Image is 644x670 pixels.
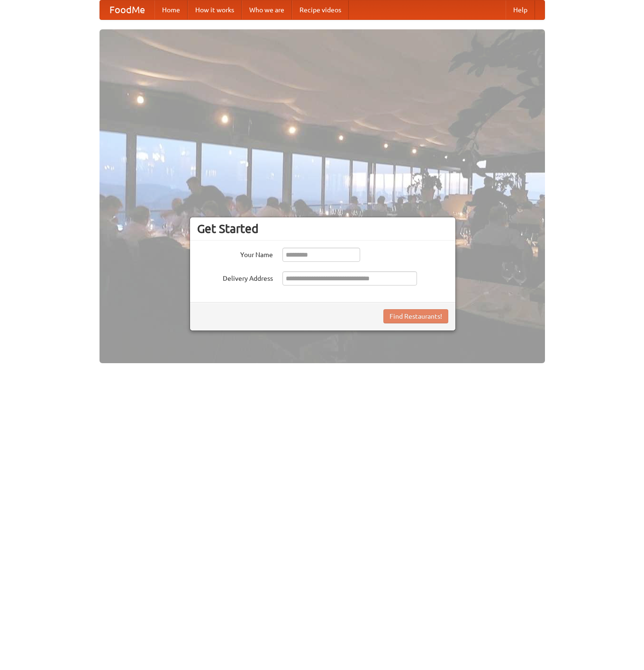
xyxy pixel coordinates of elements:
[197,222,448,236] h3: Get Started
[506,0,535,19] a: Help
[292,0,349,19] a: Recipe videos
[197,248,273,259] label: Your Name
[154,0,188,19] a: Home
[242,0,292,19] a: Who we are
[197,271,273,283] label: Delivery Address
[100,0,154,19] a: FoodMe
[383,309,448,323] button: Find Restaurants!
[188,0,242,19] a: How it works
